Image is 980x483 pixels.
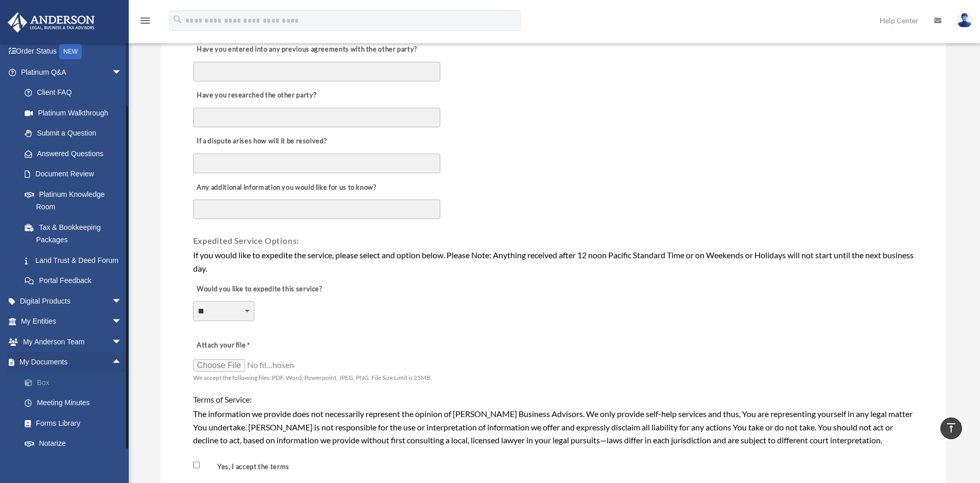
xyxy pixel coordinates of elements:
a: My Anderson Teamarrow_drop_down [7,331,137,352]
div: NEW [59,44,82,59]
label: Yes, I accept the terms [202,462,294,472]
label: Have you researched the other party? [193,89,319,103]
a: Client FAQ [14,82,137,103]
a: vertical_align_top [940,418,962,439]
a: menu [139,18,151,27]
a: Submit a Question [14,123,137,144]
a: Forms Library [14,413,137,434]
label: Have you entered into any previous agreements with the other party? [193,43,420,57]
label: Any additional information you would like for us to know? [193,180,379,195]
div: If you would like to expedite the service, please select and option below. Please Note: Anything ... [193,248,914,275]
span: arrow_drop_down [112,331,132,353]
a: Platinum Q&Aarrow_drop_down [7,62,137,82]
i: search [172,14,183,25]
a: Answered Questions [14,143,137,164]
span: arrow_drop_up [112,352,132,373]
i: vertical_align_top [945,422,957,434]
a: Order StatusNEW [7,41,137,62]
h4: Terms of Service: [193,394,914,405]
span: arrow_drop_down [112,291,132,312]
a: Document Review [14,164,132,185]
span: arrow_drop_down [112,311,132,332]
span: Expedited Service Options: [193,236,300,245]
a: Land Trust & Deed Forum [14,250,137,271]
a: Digital Productsarrow_drop_down [7,291,137,311]
label: Attach your file [193,338,296,353]
img: Anderson Advisors Platinum Portal [5,12,98,32]
a: My Entitiesarrow_drop_down [7,311,137,332]
a: Portal Feedback [14,271,137,291]
a: Platinum Walkthrough [14,103,137,123]
i: menu [139,14,151,27]
div: The information we provide does not necessarily represent the opinion of [PERSON_NAME] Business A... [193,407,914,447]
a: Tax & Bookkeeping Packages [14,217,137,250]
a: Notarize [14,434,137,454]
img: User Pic [957,13,972,28]
span: We accept the following files: PDF, Word, Powerpoint, JPEG, PNG. File Size Limit is 25MB. [193,374,432,381]
label: Would you like to expedite this service? [193,282,325,296]
a: Platinum Knowledge Room [14,184,137,217]
a: Box [14,372,137,393]
span: arrow_drop_down [112,62,132,83]
a: Meeting Minutes [14,393,137,413]
a: My Documentsarrow_drop_up [7,352,137,373]
label: If a dispute arises how will it be resolved? [193,135,330,149]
